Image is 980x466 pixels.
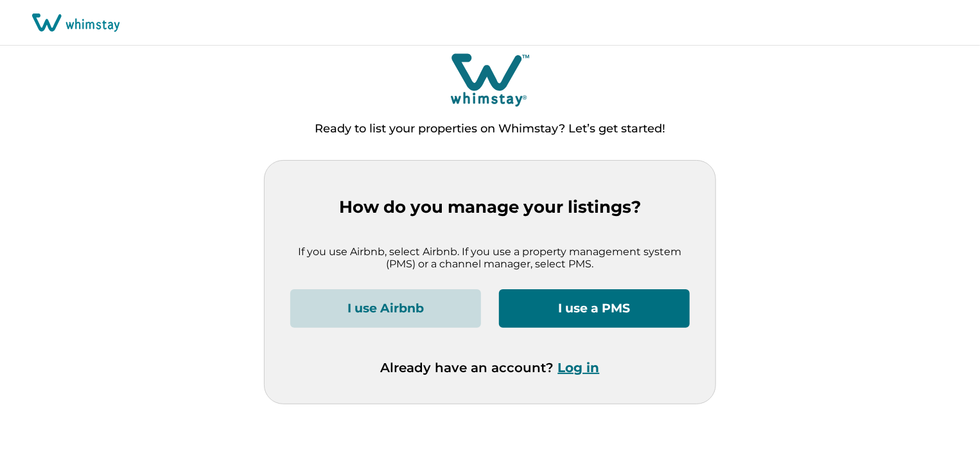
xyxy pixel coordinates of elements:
p: Ready to list your properties on Whimstay? Let’s get started! [315,123,665,136]
button: I use a PMS [499,289,690,328]
p: Already have an account? [381,360,600,375]
button: Log in [558,360,600,375]
p: If you use Airbnb, select Airbnb. If you use a property management system (PMS) or a channel mana... [290,246,690,271]
p: How do you manage your listings? [290,197,690,217]
button: I use Airbnb [290,289,481,328]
